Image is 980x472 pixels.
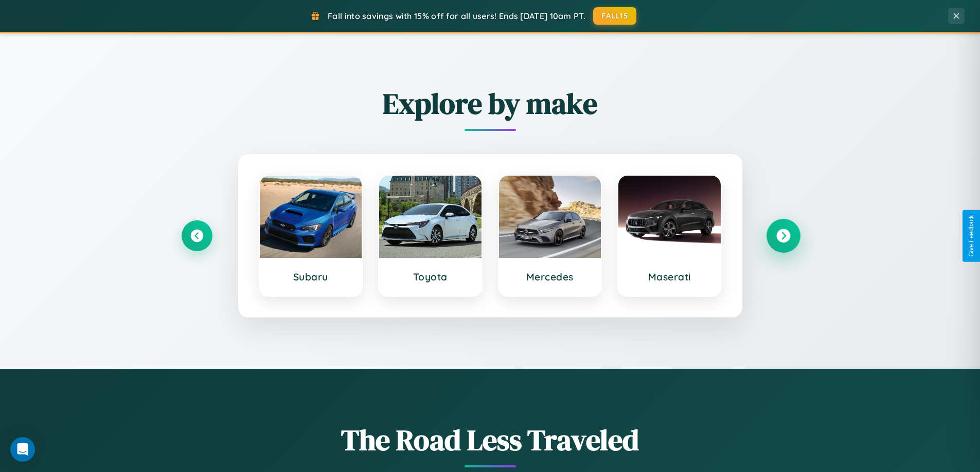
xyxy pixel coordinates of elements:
[593,7,636,25] button: FALL15
[629,271,710,283] h3: Maserati
[389,271,471,283] h3: Toyota
[509,271,591,283] h3: Mercedes
[968,215,975,257] div: Give Feedback
[182,84,799,123] h2: Explore by make
[10,437,35,462] div: Open Intercom Messenger
[182,420,799,460] h1: The Road Less Traveled
[328,11,585,21] span: Fall into savings with 15% off for all users! Ends [DATE] 10am PT.
[270,271,352,283] h3: Subaru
